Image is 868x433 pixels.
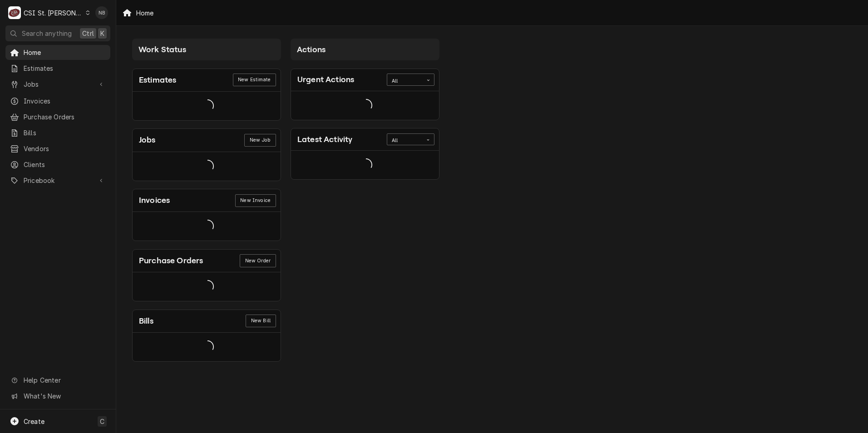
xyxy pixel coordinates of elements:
div: Card Title [139,315,153,327]
div: Card Header [133,129,281,152]
span: C [100,417,104,426]
span: Loading... [201,96,214,115]
div: Card Data [291,151,439,179]
div: Card Link Button [240,254,276,267]
div: Card Data [133,92,281,120]
div: Card Link Button [233,74,276,86]
div: Card Column: Work Status [128,34,286,367]
div: Card Header [133,250,281,272]
span: Ctrl [82,29,94,38]
div: Card Data [133,152,281,181]
button: Search anythingCtrlK [5,25,110,41]
div: Dashboard [116,26,868,378]
div: Card: Estimates [132,69,281,121]
span: Estimates [24,64,106,73]
div: Card Data Filter Control [387,74,434,85]
div: Card Title [297,74,354,86]
div: Card Title [139,255,203,267]
div: Card Header [133,69,281,92]
div: Card Link Button [235,194,276,207]
a: Estimates [5,61,110,76]
div: Card Column Content [291,60,439,180]
span: Clients [24,160,106,169]
div: Card Data Filter Control [387,133,434,145]
a: New Invoice [235,194,276,207]
a: Vendors [5,141,110,156]
div: Card: Urgent Actions [291,69,439,120]
div: Card: Bills [132,310,281,362]
a: Go to Jobs [5,77,110,92]
span: Work Status [138,45,186,54]
div: CSI St. Louis's Avatar [8,6,21,19]
span: Create [24,418,44,425]
span: Loading... [201,217,214,236]
span: K [100,29,104,38]
div: Card: Purchase Orders [132,249,281,301]
span: Purchase Orders [24,112,106,122]
div: Card Data [133,212,281,241]
div: Card: Jobs [132,128,281,181]
div: Card Data [133,333,281,361]
a: Invoices [5,93,110,108]
span: Loading... [360,96,372,115]
div: Card Title [139,74,176,86]
div: Card Header [291,69,439,91]
a: Bills [5,125,110,140]
div: Card: Invoices [132,189,281,241]
div: Card Column Content [132,60,281,362]
div: Card Title [139,194,170,207]
a: New Bill [246,315,276,327]
div: NB [95,6,108,19]
div: Card Data [133,272,281,301]
div: Card Header [133,310,281,333]
a: New Order [240,254,276,267]
span: What's New [24,391,105,401]
div: Card Column: Actions [286,34,444,367]
div: Card Title [139,134,156,146]
span: Loading... [201,277,214,296]
span: Bills [24,128,106,138]
a: New Job [244,134,276,147]
div: Card Header [291,128,439,151]
span: Pricebook [24,176,92,185]
a: Purchase Orders [5,109,110,124]
a: New Estimate [233,74,276,86]
span: Search anything [22,29,72,38]
span: Vendors [24,144,106,153]
a: Clients [5,157,110,172]
div: Card Link Button [244,134,276,147]
span: Loading... [201,337,214,356]
span: Loading... [201,157,214,176]
div: All [392,78,418,85]
div: Card Data [291,91,439,120]
a: Home [5,45,110,60]
span: Actions [297,45,325,54]
div: Card Link Button [246,315,276,327]
a: Go to What's New [5,389,110,403]
div: Card Header [133,189,281,212]
div: Card: Latest Activity [291,128,439,180]
span: Help Center [24,375,105,385]
div: Card Column Header [132,39,281,60]
span: Invoices [24,96,106,106]
span: Jobs [24,79,92,89]
span: Loading... [360,156,372,175]
div: C [8,6,21,19]
div: All [392,137,418,144]
div: CSI St. [PERSON_NAME] [24,8,83,18]
div: Card Title [297,133,352,146]
div: Nick Badolato's Avatar [95,6,108,19]
a: Go to Help Center [5,373,110,388]
a: Go to Pricebook [5,173,110,188]
div: Card Column Header [291,39,439,60]
span: Home [24,48,106,57]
